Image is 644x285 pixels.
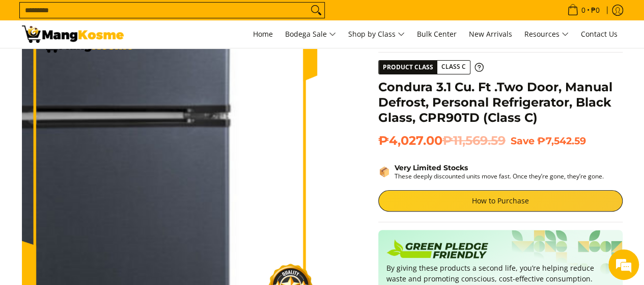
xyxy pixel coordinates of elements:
span: Contact Us [581,29,618,39]
a: Bodega Sale [280,20,341,48]
button: Search [308,3,324,18]
span: Resources [524,28,569,41]
p: These deeply discounted units move fast. Once they’re gone, they’re gone. [395,172,604,180]
h1: Condura 3.1 Cu. Ft .Two Door, Manual Defrost, Personal Refrigerator, Black Glass, CPR90TD (Class C) [378,80,623,125]
img: UNTIL SUPPLIES LAST: Condura 2-Door Personal (Class C) l Mang Kosme [22,25,124,43]
a: How to Purchase [378,190,623,212]
nav: Main Menu [134,20,623,48]
span: ₱0 [590,7,601,14]
del: ₱11,569.59 [442,133,506,148]
a: Resources [519,20,574,48]
span: 0 [580,7,587,14]
span: • [564,5,603,16]
span: Bodega Sale [285,28,336,41]
strong: Very Limited Stocks [395,163,468,172]
a: Bulk Center [412,20,462,48]
span: ₱4,027.00 [378,133,506,148]
span: Product Class [379,61,437,74]
a: Contact Us [576,20,623,48]
a: Product Class Class C [378,60,484,74]
span: New Arrivals [469,29,512,39]
span: Bulk Center [417,29,457,39]
a: Home [248,20,278,48]
a: New Arrivals [464,20,517,48]
span: Class C [437,61,470,73]
span: Home [253,29,273,39]
span: Shop by Class [348,28,405,41]
p: By giving these products a second life, you’re helping reduce waste and promoting conscious, cost... [386,263,614,284]
img: Badge sustainability green pledge friendly [386,238,488,263]
a: Shop by Class [343,20,410,48]
span: Save [511,135,535,147]
span: ₱7,542.59 [537,135,586,147]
